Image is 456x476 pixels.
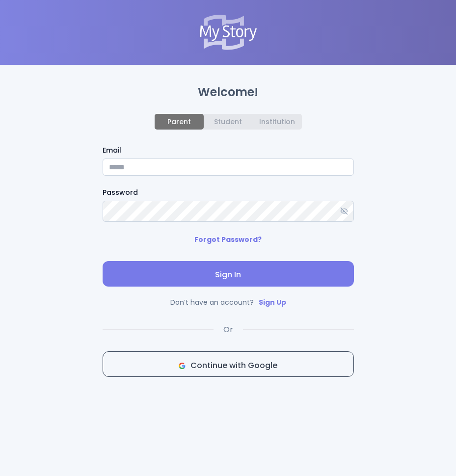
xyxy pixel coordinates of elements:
label: Password [103,187,354,198]
button: icon Continue with Google [103,351,354,377]
div: Parent [167,118,191,126]
span: Or [223,324,233,336]
label: Email [103,145,354,156]
span: Continue with Google [111,360,346,371]
img: Logo [199,15,258,50]
p: Forgot Password? [194,234,262,245]
div: Student [214,118,242,126]
a: Sign Up [259,297,286,307]
img: icon [179,363,186,369]
span: Sign In [110,269,346,281]
h1: Welcome! [103,86,354,98]
p: Don’t have an account? [103,296,354,308]
button: Sign In [103,261,354,287]
div: Institution [259,118,295,126]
